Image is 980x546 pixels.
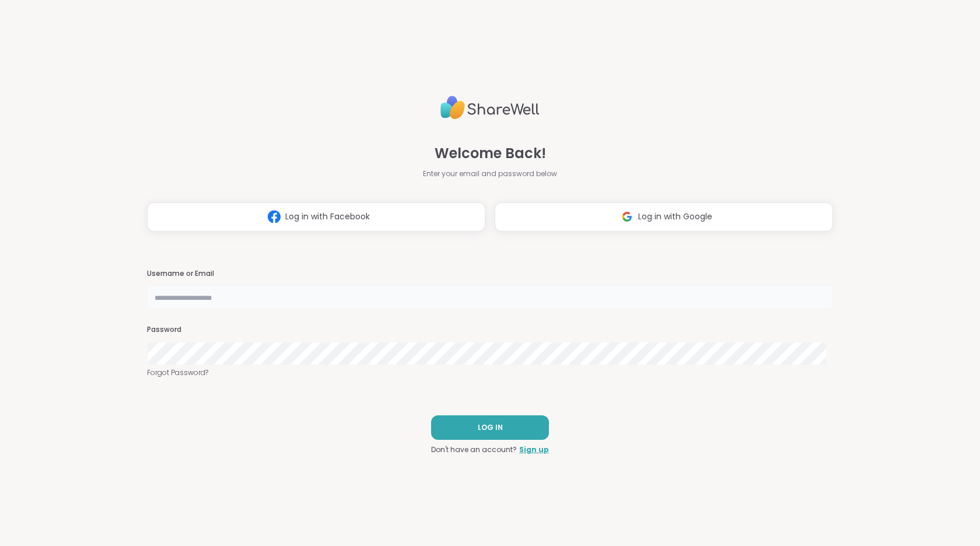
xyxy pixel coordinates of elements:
[478,422,503,433] span: LOG IN
[147,367,833,378] a: Forgot Password?
[263,206,285,228] img: ShareWell Logomark
[638,211,712,223] span: Log in with Google
[519,444,549,455] a: Sign up
[147,269,833,279] h3: Username or Email
[431,415,549,440] button: LOG IN
[423,169,557,179] span: Enter your email and password below
[435,143,546,164] span: Welcome Back!
[440,91,540,124] img: ShareWell Logo
[147,325,833,335] h3: Password
[147,202,485,232] button: Log in with Facebook
[431,444,517,455] span: Don't have an account?
[495,202,833,232] button: Log in with Google
[616,206,638,228] img: ShareWell Logomark
[285,211,370,223] span: Log in with Facebook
